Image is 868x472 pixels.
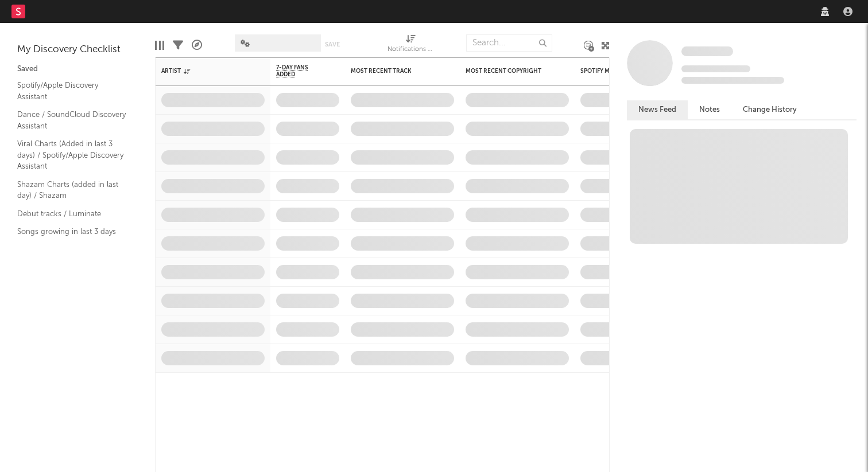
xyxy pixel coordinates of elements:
[466,34,552,52] input: Search...
[17,138,126,173] a: Viral Charts (Added in last 3 days) / Spotify/Apple Discovery Assistant
[276,64,322,78] span: 7-Day Fans Added
[466,68,552,75] div: Most Recent Copyright
[17,43,138,57] div: My Discovery Checklist
[580,68,666,75] div: Spotify Monthly Listeners
[731,100,808,119] button: Change History
[155,29,164,62] div: Edit Columns
[681,77,784,84] span: 0 fans last week
[387,43,433,57] div: Notifications (Artist)
[681,46,733,56] span: Some Artist
[17,63,138,76] div: Saved
[627,100,688,119] button: News Feed
[17,108,126,132] a: Dance / SoundCloud Discovery Assistant
[192,29,202,62] div: A&R Pipeline
[325,41,340,48] button: Save
[387,29,433,62] div: Notifications (Artist)
[17,79,126,103] a: Spotify/Apple Discovery Assistant
[161,68,247,75] div: Artist
[681,46,733,57] a: Some Artist
[17,225,126,249] a: Songs growing in last 3 days (major markets) / Luminate
[681,65,750,72] span: Tracking Since: [DATE]
[688,100,731,119] button: Notes
[17,208,126,220] a: Debut tracks / Luminate
[173,29,183,62] div: Filters
[351,68,437,75] div: Most Recent Track
[17,178,126,202] a: Shazam Charts (added in last day) / Shazam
